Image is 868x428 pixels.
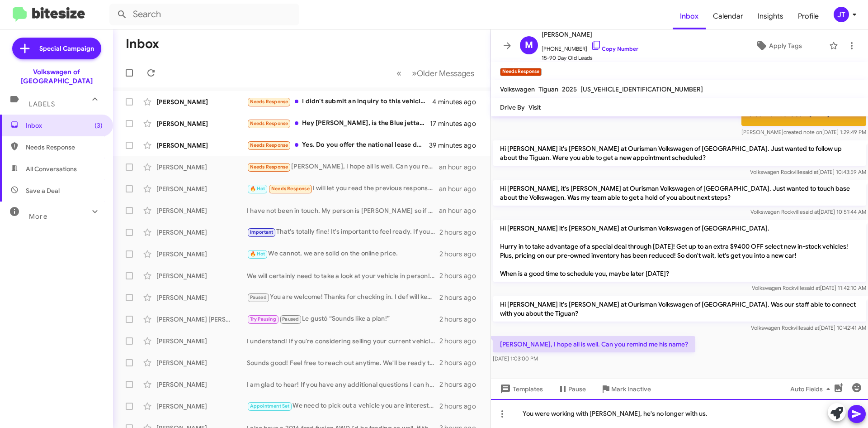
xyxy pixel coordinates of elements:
[706,3,750,29] a: Calendar
[156,358,247,367] div: [PERSON_NAME]
[126,37,159,51] h1: Inbox
[271,186,310,192] span: Needs Response
[94,121,103,130] span: (3)
[439,184,483,193] div: an hour ago
[493,296,866,322] p: Hi [PERSON_NAME] it's [PERSON_NAME] at Ourisman Volkswagen of [GEOGRAPHIC_DATA]. Was our staff ab...
[439,250,483,259] div: 2 hours ago
[500,103,525,111] span: Drive By
[247,162,439,172] div: [PERSON_NAME], I hope all is well. Can you remind me his name?
[156,402,247,411] div: [PERSON_NAME]
[783,129,822,135] span: created note on
[26,143,103,152] span: Needs Response
[493,180,866,206] p: Hi [PERSON_NAME], it's [PERSON_NAME] at Ourisman Volkswagen of [GEOGRAPHIC_DATA]. Just wanted to ...
[412,67,417,79] span: »
[26,121,103,130] span: Inbox
[429,141,483,150] div: 39 minutes ago
[568,381,586,397] span: Pause
[439,358,483,367] div: 2 hours ago
[392,64,480,82] nav: Page navigation example
[247,96,432,107] div: I didn't submit an inquiry to this vehicle. Are you able to see the origin of this inquiry?
[247,227,439,237] div: That's totally fine! It's important to feel ready. If you're ever interested in discussing your v...
[752,284,866,291] span: Volkswagen Rockville [DATE] 11:42:10 AM
[493,336,695,352] p: [PERSON_NAME], I hope all is well. Can you remind me his name?
[250,120,288,126] span: Needs Response
[439,206,483,215] div: an hour ago
[250,229,274,235] span: Important
[247,118,430,129] div: Hey [PERSON_NAME], is the Blue jetta sport manual still available? I was told it probably sold bu...
[432,97,483,106] div: 4 minutes ago
[396,67,401,79] span: «
[542,29,638,40] span: [PERSON_NAME]
[491,399,868,428] div: You were working with [PERSON_NAME], he's no longer with us.
[109,4,299,25] input: Search
[430,119,483,128] div: 17 minutes ago
[500,68,542,76] small: Needs Response
[803,324,819,331] span: said at
[247,292,439,303] div: You are welcome! Thanks for checking in. I def will keep you in mind not just for this one client...
[542,40,638,53] span: [PHONE_NUMBER]
[498,381,543,397] span: Templates
[538,85,558,93] span: Tiguan
[156,337,247,346] div: [PERSON_NAME]
[493,220,866,282] p: Hi [PERSON_NAME] it's [PERSON_NAME] at Ourisman Volkswagen of [GEOGRAPHIC_DATA]. Hurry in to take...
[439,271,483,280] div: 2 hours ago
[611,381,651,397] span: Mark Inactive
[439,315,483,324] div: 2 hours ago
[562,85,577,93] span: 2025
[247,206,439,215] div: I have not been in touch. My person is [PERSON_NAME] so if I were to reach out, I would contact h...
[439,228,483,237] div: 2 hours ago
[750,3,791,29] span: Insights
[26,186,60,195] span: Save a Deal
[580,85,703,93] span: [US_VEHICLE_IDENTIFICATION_NUMBER]
[247,314,439,324] div: Le gustó “Sounds like a plan!”
[250,316,276,322] span: Try Pausing
[247,401,439,411] div: We need to pick out a vehicle you are interested in so we can get in contact with the bank!
[525,38,533,53] span: M
[550,381,593,397] button: Pause
[156,380,247,389] div: [PERSON_NAME]
[156,315,247,324] div: [PERSON_NAME] [PERSON_NAME]
[156,141,247,150] div: [PERSON_NAME]
[741,129,866,135] span: [PERSON_NAME] [DATE] 1:29:49 PM
[493,140,866,166] p: Hi [PERSON_NAME] it's [PERSON_NAME] at Ourisman Volkswagen of [GEOGRAPHIC_DATA]. Just wanted to f...
[250,186,265,192] span: 🔥 Hot
[491,381,550,397] button: Templates
[834,7,849,22] div: JT
[500,85,535,93] span: Volkswagen
[439,293,483,302] div: 2 hours ago
[26,164,77,173] span: All Conversations
[250,403,290,409] span: Appointment Set
[247,140,429,150] div: Yes. Do you offer the national lease deal $299/mo with $0 down?
[593,381,658,397] button: Mark Inactive
[156,293,247,302] div: [PERSON_NAME]
[156,228,247,237] div: [PERSON_NAME]
[439,163,483,172] div: an hour ago
[247,337,439,346] div: I understand! If you're considering selling your current vehicle in the future, feel free to reac...
[156,119,247,128] div: [PERSON_NAME]
[39,44,94,53] span: Special Campaign
[417,68,474,78] span: Older Messages
[439,402,483,411] div: 2 hours ago
[250,294,267,300] span: Paused
[156,97,247,106] div: [PERSON_NAME]
[156,163,247,172] div: [PERSON_NAME]
[250,99,288,105] span: Needs Response
[591,45,638,52] a: Copy Number
[250,164,288,170] span: Needs Response
[406,64,480,82] button: Next
[803,208,819,215] span: said at
[732,38,825,54] button: Apply Tags
[673,3,706,29] a: Inbox
[439,337,483,346] div: 2 hours ago
[247,183,439,194] div: I will let you read the previous responses and come up with your own conclusion. Please do not as...
[439,380,483,389] div: 2 hours ago
[791,3,826,29] a: Profile
[769,38,802,54] span: Apply Tags
[247,358,439,367] div: Sounds good! Feel free to reach out anytime. We'll be ready to discuss selling your Atlas Cross S...
[790,381,834,397] span: Auto Fields
[156,206,247,215] div: [PERSON_NAME]
[391,64,407,82] button: Previous
[250,142,288,148] span: Needs Response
